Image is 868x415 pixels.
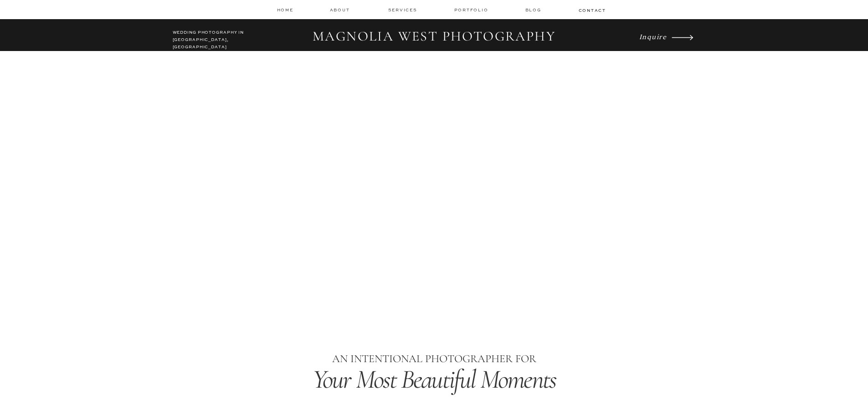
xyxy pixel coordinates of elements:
a: contact [579,7,605,13]
p: AN INTENTIONAL PHOTOGRAPHER FOR [259,350,610,368]
h1: Los Angeles Wedding Photographer [260,278,609,297]
i: Timeless Images & an Unparalleled Experience [243,232,625,264]
a: Inquire [639,30,669,43]
a: home [277,7,294,13]
a: Blog [525,7,544,13]
h2: WEDDING PHOTOGRAPHY IN [GEOGRAPHIC_DATA], [GEOGRAPHIC_DATA] [173,29,253,46]
i: Your Most Beautiful Moments [313,363,556,395]
a: about [330,7,353,13]
h2: MAGNOLIA WEST PHOTOGRAPHY [307,28,562,46]
a: services [388,7,419,13]
a: Portfolio [454,7,490,13]
i: Inquire [639,32,667,41]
